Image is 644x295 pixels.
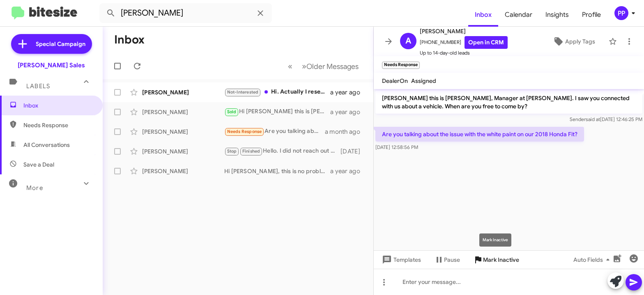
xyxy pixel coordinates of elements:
[405,34,411,48] span: A
[330,88,367,96] div: a year ago
[465,36,508,49] a: Open in CRM
[539,3,575,27] a: Insights
[428,252,467,267] button: Pause
[375,127,584,142] p: Are you talking about the issue with the white paint on our 2018 Honda Fit?
[142,88,224,96] div: [PERSON_NAME]
[374,252,428,267] button: Templates
[142,147,224,156] div: [PERSON_NAME]
[306,62,359,71] span: Older Messages
[330,108,367,116] div: a year ago
[325,128,367,136] div: a month ago
[11,34,92,54] a: Special Campaign
[420,49,508,57] span: Up to 14-day-old leads
[570,116,642,122] span: Sender [DATE] 12:46:25 PM
[224,127,325,136] div: Are you talking about the issue with the white paint on our 2018 Honda Fit?
[483,252,519,267] span: Mark Inactive
[380,252,421,267] span: Templates
[18,61,85,69] div: [PERSON_NAME] Sales
[23,141,70,149] span: All Conversations
[142,108,224,116] div: [PERSON_NAME]
[498,3,539,27] a: Calendar
[227,149,237,154] span: Stop
[23,101,93,110] span: Inbox
[382,77,408,85] span: DealerOn
[573,252,613,267] span: Auto Fields
[330,167,367,175] div: a year ago
[224,146,340,156] div: Hello. I did not reach out about a vehicle. My husband and I purchased a vehicle from [PERSON_NAM...
[23,121,93,129] span: Needs Response
[297,58,363,75] button: Next
[227,129,262,134] span: Needs Response
[444,252,460,267] span: Pause
[283,58,297,75] button: Previous
[479,233,511,247] div: Mark Inactive
[142,167,224,175] div: [PERSON_NAME]
[224,107,330,117] div: Hi [PERSON_NAME] this is [PERSON_NAME], Manager at [PERSON_NAME]. Just wanted to follow up and ma...
[467,252,526,267] button: Mark Inactive
[227,109,237,114] span: Sold
[468,3,498,27] a: Inbox
[288,61,292,71] span: «
[23,160,54,169] span: Save a Deal
[420,26,508,36] span: [PERSON_NAME]
[99,3,272,23] input: Search
[420,36,508,49] span: [PHONE_NUMBER]
[614,6,628,20] div: PP
[26,184,43,192] span: More
[575,3,607,27] a: Profile
[302,61,306,71] span: »
[411,77,436,85] span: Assigned
[224,87,330,97] div: Hi. Actually I reserved one through [PERSON_NAME] last week. Th ask for checking up on me.
[375,144,418,150] span: [DATE] 12:58:56 PM
[586,116,600,122] span: said at
[242,149,260,154] span: Finished
[224,167,330,175] div: Hi [PERSON_NAME], this is no problem at all. We have many outer island guest that purchase vehicl...
[142,128,224,136] div: [PERSON_NAME]
[567,252,619,267] button: Auto Fields
[542,34,605,49] button: Apply Tags
[26,82,50,90] span: Labels
[382,62,420,69] small: Needs Response
[283,58,363,75] nav: Page navigation example
[607,6,635,20] button: PP
[375,91,642,114] p: [PERSON_NAME] this is [PERSON_NAME], Manager at [PERSON_NAME]. I saw you connected with us about ...
[340,147,367,156] div: [DATE]
[565,34,595,49] span: Apply Tags
[36,40,85,48] span: Special Campaign
[227,89,259,95] span: Not-Interested
[114,33,145,46] h1: Inbox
